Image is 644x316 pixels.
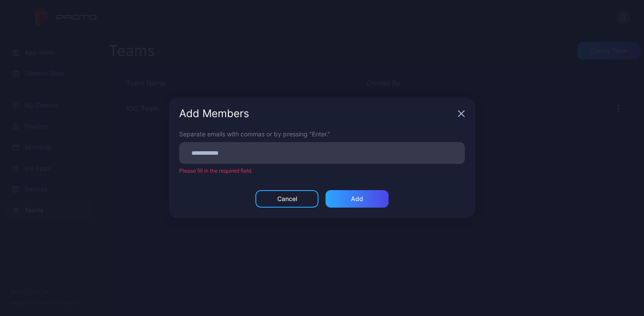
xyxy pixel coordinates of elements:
div: Cancel [277,195,297,202]
button: Cancel [255,190,318,208]
div: Add Members [179,108,454,119]
div: Separate emails with commas or by pressing "Enter." [179,129,465,139]
div: Please fill in the required field. [169,167,475,174]
button: Add [326,190,389,208]
div: Add [351,195,363,202]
